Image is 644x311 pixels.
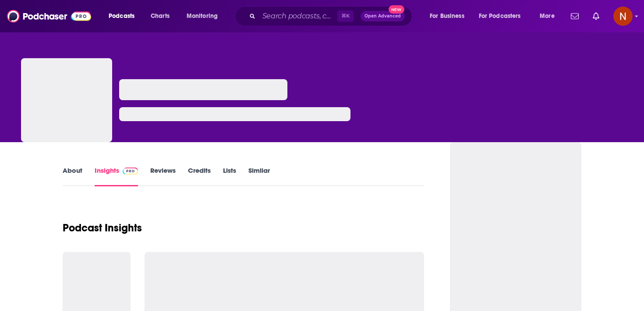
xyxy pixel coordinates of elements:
span: Monitoring [187,10,218,22]
a: Charts [145,9,175,23]
span: ⌘ K [337,10,354,22]
span: Charts [151,10,170,22]
input: Search podcasts, credits, & more... [259,9,337,23]
span: For Podcasters [479,10,521,22]
span: Podcasts [109,10,134,22]
a: Reviews [150,166,176,186]
button: open menu [473,9,534,23]
a: Similar [248,166,270,186]
h1: Podcast Insights [63,221,142,234]
span: Logged in as AdelNBM [613,7,633,26]
span: For Business [430,10,464,22]
a: InsightsPodchaser Pro [95,166,138,186]
div: Search podcasts, credits, & more... [243,6,421,26]
img: User Profile [613,7,633,26]
button: open menu [180,9,229,23]
button: open menu [424,9,475,23]
button: open menu [103,9,146,23]
span: New [389,5,404,14]
button: open menu [534,9,566,23]
a: Show notifications dropdown [589,9,603,24]
span: More [540,10,555,22]
a: About [63,166,82,186]
button: Show profile menu [613,7,633,26]
a: Show notifications dropdown [567,9,582,24]
img: Podchaser - Follow, Share and Rate Podcasts [7,8,91,24]
a: Lists [223,166,236,186]
span: Open Advanced [364,14,401,18]
button: Open AdvancedNew [361,11,405,21]
img: Podchaser Pro [123,168,138,175]
a: Credits [188,166,211,186]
